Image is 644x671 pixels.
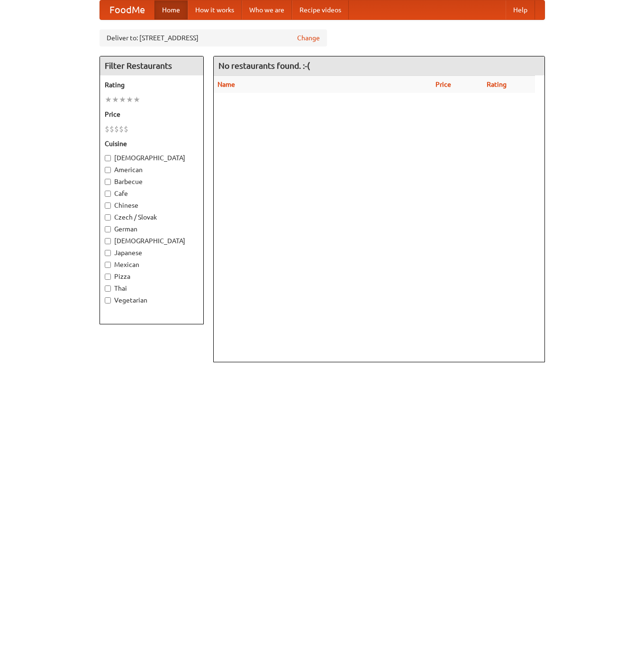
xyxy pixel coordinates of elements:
[105,80,199,90] h5: Rating
[105,139,199,148] h5: Cuisine
[105,214,111,221] input: Czech / Slovak
[105,201,199,210] label: Chinese
[105,155,111,161] input: [DEMOGRAPHIC_DATA]
[124,124,128,134] li: $
[105,295,199,305] label: Vegetarian
[114,124,119,134] li: $
[105,179,111,185] input: Barbecue
[105,202,111,209] input: Chinese
[105,248,199,257] label: Japanese
[105,260,199,269] label: Mexican
[297,33,320,43] a: Change
[105,226,111,232] input: German
[100,29,327,46] div: Deliver to: [STREET_ADDRESS]
[105,110,199,119] h5: Price
[105,212,199,222] label: Czech / Slovak
[105,124,109,134] li: $
[188,0,242,19] a: How it works
[105,262,111,268] input: Mexican
[242,0,292,19] a: Who we are
[105,284,199,293] label: Thai
[105,177,199,186] label: Barbecue
[109,124,114,134] li: $
[218,81,235,88] a: Name
[119,124,124,134] li: $
[105,272,199,281] label: Pizza
[435,81,451,88] a: Price
[126,94,133,105] li: ★
[112,94,119,105] li: ★
[105,274,111,280] input: Pizza
[105,297,111,303] input: Vegetarian
[105,153,199,163] label: [DEMOGRAPHIC_DATA]
[100,0,154,19] a: FoodMe
[105,94,112,105] li: ★
[105,191,111,197] input: Cafe
[133,94,140,105] li: ★
[100,56,203,75] h4: Filter Restaurants
[218,61,310,70] ng-pluralize: No restaurants found. :-(
[105,167,111,173] input: American
[105,165,199,175] label: American
[105,189,199,198] label: Cafe
[154,0,188,19] a: Home
[105,238,111,244] input: [DEMOGRAPHIC_DATA]
[105,285,111,292] input: Thai
[487,81,507,88] a: Rating
[105,236,199,246] label: [DEMOGRAPHIC_DATA]
[119,94,126,105] li: ★
[292,0,349,19] a: Recipe videos
[506,0,535,19] a: Help
[105,224,199,234] label: German
[105,250,111,256] input: Japanese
